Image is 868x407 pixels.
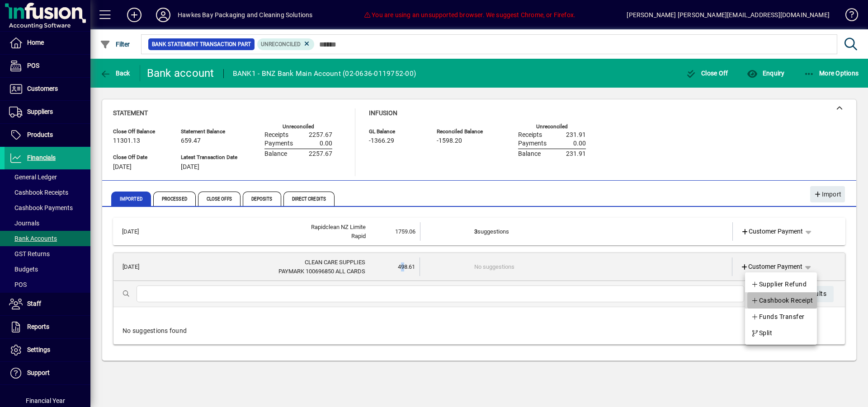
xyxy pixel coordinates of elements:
[745,325,817,341] button: Split
[751,327,772,338] span: Split
[751,279,807,290] span: Supplier Refund
[751,295,813,306] span: Cashbook Receipt
[745,309,817,325] a: Funds Transfer
[745,276,817,292] a: Supplier Refund
[745,292,817,309] a: Cashbook Receipt
[751,311,805,322] span: Funds Transfer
